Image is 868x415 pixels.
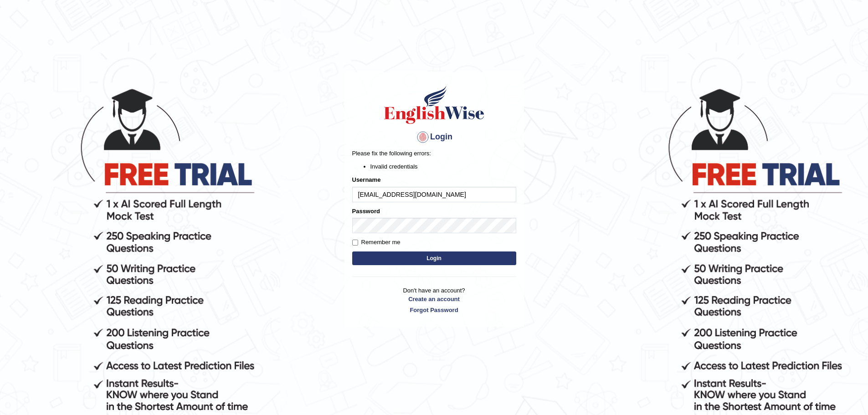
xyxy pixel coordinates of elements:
[352,207,380,215] label: Password
[382,84,486,125] img: Logo of English Wise sign in for intelligent practice with AI
[352,175,381,184] label: Username
[370,162,516,171] li: Invalid credentials
[352,149,516,158] p: Please fix the following errors:
[352,306,516,314] a: Forgot Password
[352,251,516,265] button: Login
[352,130,516,144] h4: Login
[352,295,516,303] a: Create an account
[352,286,516,314] p: Don't have an account?
[352,238,401,247] label: Remember me
[352,240,358,246] input: Remember me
